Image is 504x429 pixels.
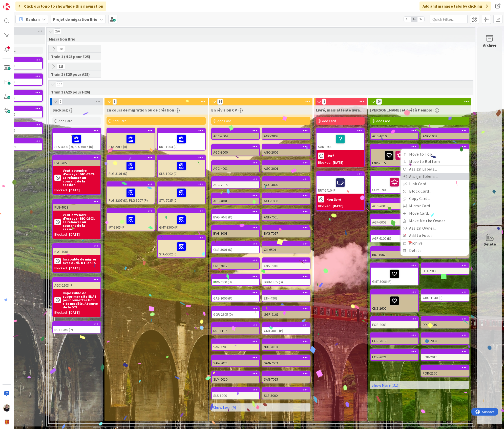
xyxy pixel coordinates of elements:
a: Make Me the Owner [401,217,469,225]
span: Add Card... [113,119,129,123]
div: AGF-4001 [212,193,259,204]
div: AGF-7001 [262,214,310,220]
div: BVG-7057 [262,230,310,237]
div: BVG-8003 [212,230,259,237]
div: DRT-1904 (D) [158,128,205,150]
div: SAN-7002 [262,360,310,366]
div: CNS-7010 [262,263,310,269]
div: NUT-1050 (P) [53,326,100,333]
div: GGR-2101 [262,311,310,318]
div: BVG-7053 [53,160,100,166]
div: AGC-2004 [212,133,259,139]
div: ENV-2015 [371,144,418,166]
div: GMT-3006 (P) [371,263,418,285]
div: COM-1909 [371,171,418,193]
div: [DATE] [333,160,343,165]
div: NUT-1107 [212,323,259,334]
div: AGE-1000 [262,198,310,204]
div: SLM-6010 [212,376,259,383]
a: Delete [401,247,469,254]
span: 2 [322,99,326,105]
div: [DATE] [69,188,80,193]
div: PLG-3207 (D), PLG-3207 (P) [107,182,155,204]
div: CNS-7012 [212,258,259,269]
div: ENV-7900 (H) [212,279,259,285]
div: GBO-1040 (P) [421,290,469,301]
a: Mirror Card... [401,202,469,210]
div: PLG-4053 [53,199,100,211]
span: Train 3 (A25 pour H26) [51,89,467,95]
div: AGF-6002 [371,219,418,226]
div: GGR-2305 (D) [212,311,259,318]
div: NUT-2410 (P) [317,176,364,194]
div: Blocked: [54,310,68,315]
div: AGC-3000 [212,149,259,156]
div: Blocked: [318,160,331,165]
div: FOR-2019 [421,349,469,360]
div: CLI-6501 [262,246,310,253]
a: Link Card... [401,180,469,188]
div: Archive [483,42,496,48]
div: GMT-3010 (P) [262,327,310,334]
span: Add Card... [322,119,338,123]
div: STA-6002 (D) [158,240,205,257]
div: BVG-7053 [53,155,100,166]
div: CLI-6501 [262,242,310,253]
span: Livré et prêt à l'emploi [370,107,433,113]
div: ENV-7900 (H) [212,274,259,285]
div: PLG-3101 (D) [107,160,155,177]
span: Backlog [52,107,68,113]
div: AGC-2003 [262,133,310,139]
div: IFT-7905 (P) [107,213,155,231]
div: AGC-2005 [262,149,310,156]
div: ETH-4903 [262,295,310,302]
div: AGC-4002 [262,181,310,188]
div: SLS-4000 (D), SLS-6016 (D) [53,133,100,150]
div: AGC-1010 [371,128,418,139]
span: Livré, mais attente livraison fonctionnalité [316,107,365,113]
div: SLS-8000 [212,388,259,399]
div: DDU-2050 [421,317,469,328]
div: CNS-2600 [371,294,418,312]
div: Blocked: [54,232,68,237]
div: AGC-2004 [212,128,259,139]
span: Add Card... [376,119,392,123]
div: FOR-2160 [421,370,469,377]
div: BVG-7048 (P) [212,214,259,220]
div: AGC-2503 (P) [53,277,100,289]
div: CNS-2600 [371,290,418,312]
div: GAE-2006 (P) [212,290,259,302]
a: Copy Card... [401,195,469,202]
input: Quick Filter... [430,15,468,24]
a: Move to Bottom [401,158,469,165]
div: AGC-3000 [212,144,259,156]
div: NUT-1050 (P) [53,322,100,333]
div: PLG-4053 [53,204,100,211]
div: BVG-7048 (P) [212,209,259,220]
div: SAN-2203 [212,344,259,350]
a: Assign Labels... [401,165,469,173]
div: SAN-7024 [212,355,259,366]
span: Migration Brio [49,36,469,42]
div: Blocked: [54,188,68,193]
span: Support [11,1,23,7]
div: AGF-7001 [262,209,310,220]
div: COM-1909 [371,176,418,193]
div: GMT-3010 (P) [262,323,310,334]
div: FOR-2021 [371,354,418,360]
div: AGC-7015 [212,181,259,188]
div: NUT-2010 [262,344,310,350]
div: NUT-1107 [212,327,259,334]
div: NUT-2410 (P) [317,172,364,194]
span: Add Card... [217,119,234,123]
div: AGC-2003 [262,128,310,139]
a: Move Card... [401,210,469,217]
div: SAN-1900 [317,128,364,150]
span: 107 [56,81,63,87]
div: FOR-2003 [371,317,418,328]
div: GMT-3300 (P) [158,209,205,231]
div: SLS-4000 (D), SLS-6016 (D) [53,128,100,150]
div: Add and manage tabs by clicking [419,2,491,11]
div: GMT-3300 (P) [158,213,205,231]
div: CNS-3001 (D) [212,246,259,253]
